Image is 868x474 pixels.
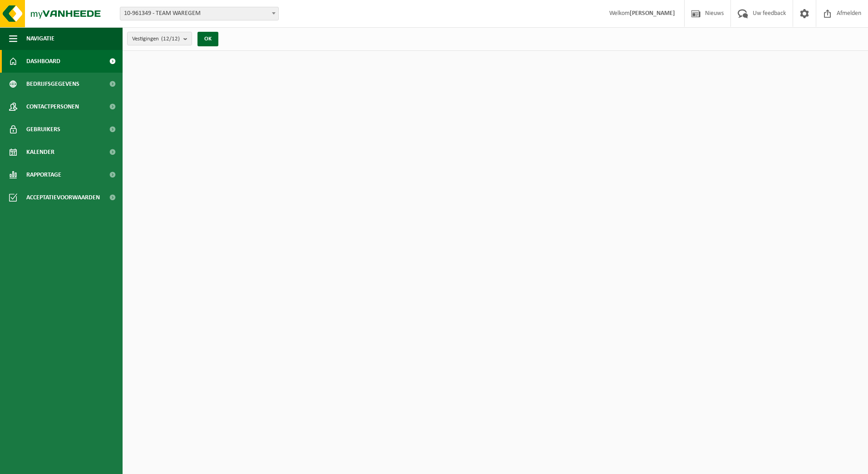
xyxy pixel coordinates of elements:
[127,32,192,45] button: Vestigingen(12/12)
[26,163,61,186] span: Rapportage
[26,73,79,95] span: Bedrijfsgegevens
[26,95,79,118] span: Contactpersonen
[630,10,675,17] strong: [PERSON_NAME]
[120,7,278,20] span: 10-961349 - TEAM WAREGEM
[26,141,54,163] span: Kalender
[26,50,60,73] span: Dashboard
[26,27,54,50] span: Navigatie
[161,36,180,42] count: (12/12)
[120,7,279,20] span: 10-961349 - TEAM WAREGEM
[26,118,60,141] span: Gebruikers
[132,32,180,46] span: Vestigingen
[26,186,100,209] span: Acceptatievoorwaarden
[197,32,218,46] button: OK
